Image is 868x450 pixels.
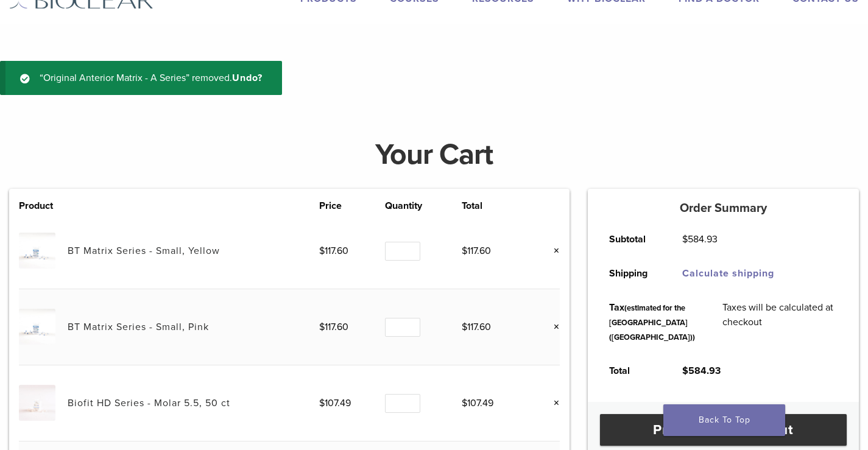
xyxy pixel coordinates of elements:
[544,319,560,335] a: Remove this item
[596,290,709,354] th: Tax
[462,321,467,333] span: $
[319,321,325,333] span: $
[462,245,491,257] bdi: 117.60
[596,256,669,290] th: Shipping
[19,385,55,421] img: Biofit HD Series - Molar 5.5, 50 ct
[462,321,491,333] bdi: 117.60
[462,245,467,257] span: $
[68,397,230,409] a: Biofit HD Series - Molar 5.5, 50 ct
[609,303,695,342] small: (estimated for the [GEOGRAPHIC_DATA] ([GEOGRAPHIC_DATA]))
[19,233,55,269] img: BT Matrix Series - Small, Yellow
[600,414,847,446] a: Proceed to checkout
[709,290,852,354] td: Taxes will be calculated at checkout
[544,243,560,259] a: Remove this item
[682,365,688,377] span: $
[319,245,348,257] bdi: 117.60
[596,222,669,256] th: Subtotal
[462,397,467,409] span: $
[19,199,68,213] th: Product
[232,72,263,84] a: Undo?
[682,365,721,377] bdi: 584.93
[682,267,774,279] a: Calculate shipping
[68,321,209,333] a: BT Matrix Series - Small, Pink
[682,233,688,245] span: $
[319,245,325,257] span: $
[19,309,55,345] img: BT Matrix Series - Small, Pink
[663,404,785,436] a: Back To Top
[319,321,348,333] bdi: 117.60
[596,354,669,388] th: Total
[588,201,859,216] h5: Order Summary
[462,397,493,409] bdi: 107.49
[462,199,527,213] th: Total
[385,199,462,213] th: Quantity
[544,395,560,411] a: Remove this item
[319,397,351,409] bdi: 107.49
[319,397,325,409] span: $
[319,199,384,213] th: Price
[682,233,718,245] bdi: 584.93
[68,245,220,257] a: BT Matrix Series - Small, Yellow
